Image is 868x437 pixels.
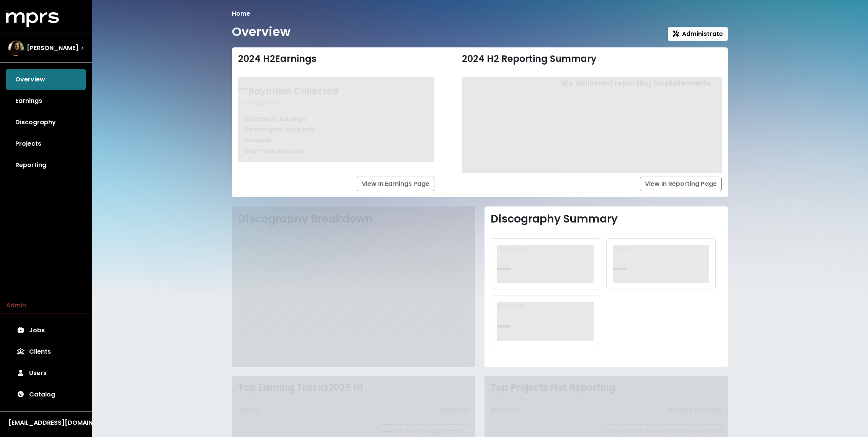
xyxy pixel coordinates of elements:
[673,29,723,38] span: Administrate
[668,27,728,41] button: Administrate
[6,341,86,362] a: Clients
[640,177,722,191] a: View In Reporting Page
[6,133,86,154] a: Projects
[6,154,86,176] a: Reporting
[357,177,434,191] a: View In Earnings Page
[8,418,83,427] div: [EMAIL_ADDRESS][DOMAIN_NAME]
[238,54,434,65] div: 2024 H2 Earnings
[6,90,86,112] a: Earnings
[6,418,86,428] button: [EMAIL_ADDRESS][DOMAIN_NAME]
[6,15,59,24] a: mprs logo
[6,112,86,133] a: Discography
[491,213,722,226] h2: Discography Summary
[232,9,250,18] li: Home
[8,41,24,56] img: The selected account / producer
[6,362,86,384] a: Users
[462,54,722,65] div: 2024 H2 Reporting Summary
[27,44,78,53] span: [PERSON_NAME]
[6,384,86,405] a: Catalog
[232,24,290,39] h1: Overview
[6,320,86,341] a: Jobs
[232,9,728,18] nav: breadcrumb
